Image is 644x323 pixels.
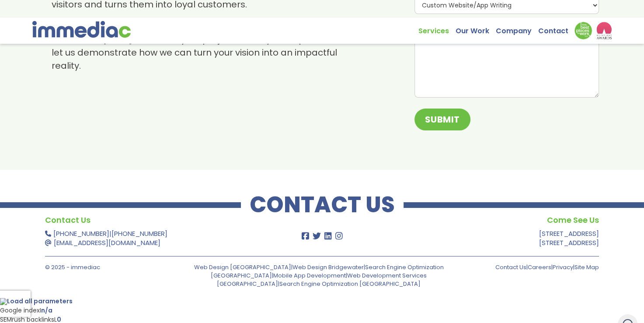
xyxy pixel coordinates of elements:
a: Company [495,22,538,35]
div: v 4.0.25 [24,14,43,21]
a: Mobile App Development [273,271,346,280]
img: logo_orange.svg [14,14,21,21]
p: | | | [467,263,599,271]
a: Our Work [455,22,495,35]
a: n/a [41,306,52,315]
a: Web Design Bridgewater [292,263,363,271]
div: Domain: [DOMAIN_NAME] [23,23,96,30]
a: Services [418,22,455,35]
a: [PHONE_NUMBER] [53,229,109,238]
img: website_grey.svg [14,23,21,30]
a: [STREET_ADDRESS][STREET_ADDRESS] [539,229,599,247]
a: Web Design [GEOGRAPHIC_DATA] [194,263,291,271]
div: Keywords by Traffic [97,52,147,57]
a: [EMAIL_ADDRESS][DOMAIN_NAME] [54,238,160,247]
input: SUBMIT [414,109,470,130]
span: I [40,306,41,315]
img: tab_domain_overview_orange.svg [24,51,31,58]
a: Search Engine Optimization [GEOGRAPHIC_DATA] [279,280,421,288]
div: Domain Overview [33,52,78,57]
h4: Come See Us [375,214,599,227]
a: Careers [528,263,551,271]
a: Contact [538,22,574,35]
a: [PHONE_NUMBER] [111,229,167,238]
img: tab_keywords_by_traffic_grey.svg [87,51,94,58]
a: Contact Us [495,263,526,271]
p: Ready to embark on a journey that will redefine your online presence? Contact us [DATE] to discus... [52,20,362,72]
a: Site Map [574,263,599,271]
a: Web Development Services [GEOGRAPHIC_DATA] [217,271,427,288]
img: logo2_wea_nobg.webp [596,22,612,39]
span: Load all parameters [7,297,73,305]
h4: Contact Us [45,214,269,227]
p: | [45,229,269,247]
p: | | | | | [184,263,454,288]
a: Privacy [553,263,573,271]
a: Search Engine Optimization [GEOGRAPHIC_DATA] [211,263,444,280]
img: immediac [32,21,131,38]
p: © 2025 - immediac [45,263,177,271]
h2: CONTACT US [241,196,404,214]
img: Down [574,22,592,39]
